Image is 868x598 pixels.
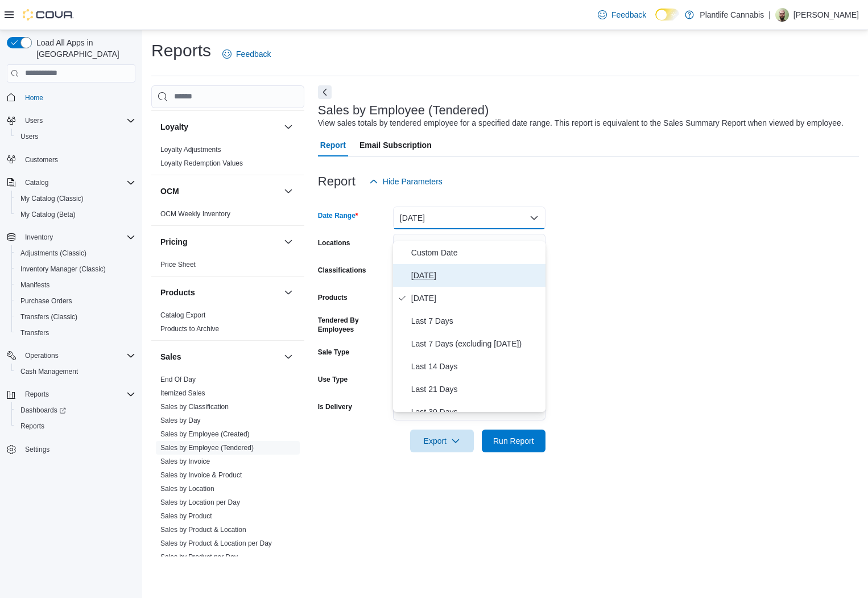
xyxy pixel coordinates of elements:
[16,419,49,433] a: Reports
[160,471,242,480] span: Sales by Invoice & Product
[20,230,135,244] span: Inventory
[20,265,106,274] span: Inventory Manager (Classic)
[16,262,135,276] span: Inventory Manager (Classic)
[282,184,295,198] button: OCM
[2,113,140,129] button: Users
[20,367,78,376] span: Cash Management
[411,337,541,350] span: Last 7 Days (excluding [DATE])
[160,185,179,197] h3: OCM
[11,277,140,293] button: Manifests
[160,539,272,547] a: Sales by Product & Location per Day
[160,209,230,218] span: OCM Weekly Inventory
[160,260,196,269] span: Price Sheet
[160,430,250,439] span: Sales by Employee (Created)
[20,91,48,105] a: Home
[160,539,272,548] span: Sales by Product & Location per Day
[2,229,140,245] button: Inventory
[160,484,214,493] span: Sales by Location
[236,48,271,60] span: Feedback
[20,328,49,337] span: Transfers
[32,37,135,60] span: Load All Apps in [GEOGRAPHIC_DATA]
[318,316,388,334] label: Tendered By Employees
[16,208,135,221] span: My Catalog (Beta)
[25,390,49,399] span: Reports
[20,296,72,306] span: Purchase Orders
[282,286,295,299] button: Products
[11,129,140,145] button: Users
[16,365,135,378] span: Cash Management
[160,403,229,411] a: Sales by Classification
[16,246,91,260] a: Adjustments (Classic)
[16,326,53,340] a: Transfers
[20,387,53,401] button: Reports
[417,430,467,452] span: Export
[160,416,201,424] a: Sales by Day
[700,8,764,22] p: Plantlife Cannabis
[20,406,66,415] span: Dashboards
[160,287,195,298] h3: Products
[25,233,53,242] span: Inventory
[160,512,212,521] span: Sales by Product
[20,387,135,401] span: Reports
[16,192,135,205] span: My Catalog (Classic)
[16,278,54,292] a: Manifests
[282,235,295,249] button: Pricing
[530,241,539,250] button: Open list of options
[16,326,135,340] span: Transfers
[411,314,541,328] span: Last 7 Days
[318,85,332,99] button: Next
[16,365,82,378] a: Cash Management
[160,185,279,197] button: OCM
[11,402,140,418] a: Dashboards
[768,8,771,22] p: |
[160,553,238,561] a: Sales by Product per Day
[160,351,181,362] h3: Sales
[25,93,43,102] span: Home
[160,443,254,452] span: Sales by Employee (Tendered)
[16,262,110,276] a: Inventory Manager (Classic)
[160,389,205,397] a: Itemized Sales
[593,3,651,26] a: Feedback
[160,236,187,248] h3: Pricing
[11,309,140,325] button: Transfers (Classic)
[16,310,82,324] a: Transfers (Classic)
[160,376,196,383] a: End Of Day
[20,132,38,141] span: Users
[611,9,646,20] span: Feedback
[25,155,58,164] span: Customers
[318,117,844,129] div: View sales totals by tendered employee for a specified date range. This report is equivalent to t...
[16,130,135,143] span: Users
[160,389,205,398] span: Itemized Sales
[2,175,140,191] button: Catalog
[160,146,221,154] a: Loyalty Adjustments
[2,348,140,364] button: Operations
[359,134,432,156] span: Email Subscription
[655,9,679,20] input: Dark Mode
[410,430,474,452] button: Export
[20,114,135,127] span: Users
[160,457,210,465] a: Sales by Invoice
[160,498,240,506] a: Sales by Location per Day
[160,457,210,466] span: Sales by Invoice
[318,402,352,411] label: Is Delivery
[282,120,295,134] button: Loyalty
[23,9,74,20] img: Cova
[411,246,541,259] span: Custom Date
[16,246,135,260] span: Adjustments (Classic)
[16,294,135,308] span: Purchase Orders
[20,230,57,244] button: Inventory
[20,349,135,362] span: Operations
[160,552,238,562] span: Sales by Product per Day
[151,373,304,568] div: Sales
[20,153,63,167] a: Customers
[160,416,201,425] span: Sales by Day
[11,207,140,222] button: My Catalog (Beta)
[160,121,188,133] h3: Loyalty
[11,261,140,277] button: Inventory Manager (Classic)
[20,194,84,203] span: My Catalog (Classic)
[25,116,43,125] span: Users
[318,238,350,248] label: Locations
[160,526,246,534] a: Sales by Product & Location
[318,293,348,302] label: Products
